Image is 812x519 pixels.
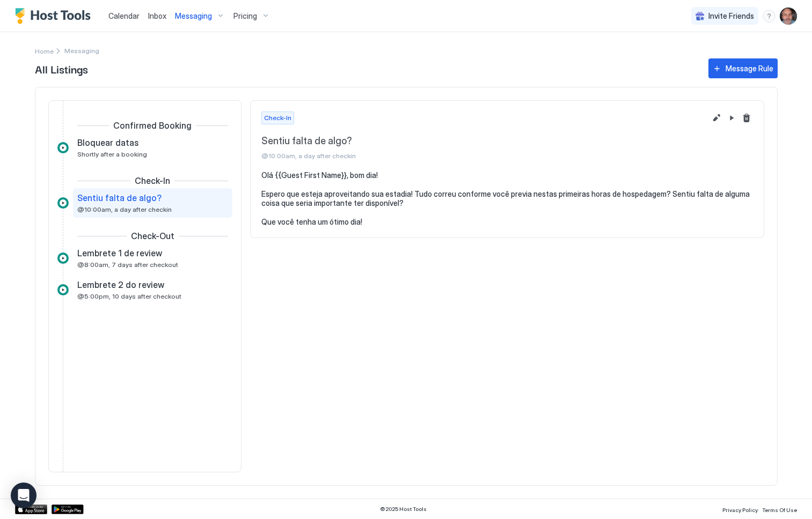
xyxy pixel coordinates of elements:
div: Open Intercom Messenger [11,483,36,508]
a: Google Play Store [52,505,84,514]
a: Inbox [148,10,166,21]
span: Lembrete 2 do review [77,279,164,290]
button: Delete message rule [740,112,753,124]
a: Calendar [108,10,140,21]
span: Calendar [108,11,140,20]
pre: Olá {{Guest First Name}}, bom dia! Espero que esteja aproveitando sua estadia! Tudo correu confor... [261,170,753,227]
span: © 2025 Host Tools [380,506,427,513]
span: Invite Friends [708,11,754,21]
div: Breadcrumb [35,45,54,56]
button: Message Rule [708,58,778,78]
span: Pricing [233,11,257,21]
a: Host Tools Logo [15,8,96,24]
span: Sentiu falta de algo? [77,192,162,203]
span: Check-Out [131,231,174,241]
button: Pause Message Rule [725,112,738,124]
div: Message Rule [726,63,773,74]
span: All Listings [35,61,698,77]
span: Breadcrumb [64,47,99,55]
span: Check-In [135,175,170,186]
span: Privacy Policy [722,507,758,513]
span: @10:00am, a day after checkin [261,152,706,160]
span: Terms Of Use [762,507,797,513]
div: menu [763,10,776,23]
span: Inbox [148,11,166,20]
span: Messaging [175,11,212,21]
a: Terms Of Use [762,503,797,515]
span: Bloquear datas [77,137,138,148]
span: Lembrete 1 de review [77,248,162,258]
span: Home [35,47,54,55]
span: Shortly after a booking [77,150,147,158]
span: Check-In [264,113,291,123]
a: Home [35,45,54,56]
span: @10:00am, a day after checkin [77,205,172,213]
span: Sentiu falta de algo? [261,135,706,147]
button: Edit message rule [710,112,723,124]
span: Confirmed Booking [113,120,192,131]
a: App Store [15,505,47,514]
span: @5:00pm, 10 days after checkout [77,292,181,300]
a: Privacy Policy [722,503,758,515]
span: @8:00am, 7 days after checkout [77,261,178,269]
div: User profile [780,8,797,25]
